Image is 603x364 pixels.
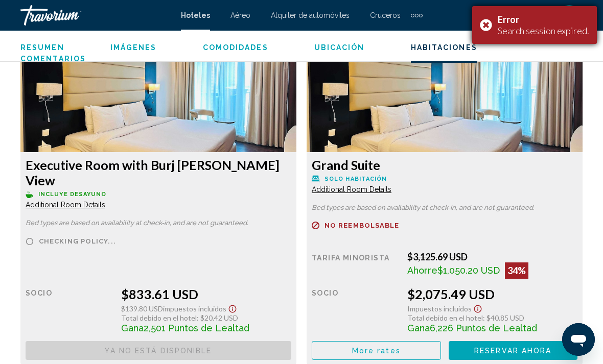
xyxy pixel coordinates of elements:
[312,157,577,173] h3: Grand Suite
[121,323,144,333] span: Gana
[407,265,437,276] span: Ahorre
[307,25,583,152] img: 287e63bf-4a9b-4861-8b9f-a1b6e9b76904.jpeg
[411,43,477,52] span: Habitaciones
[556,5,583,26] button: User Menu
[20,43,64,52] span: Resumen
[411,7,423,23] button: Extra navigation items
[144,323,249,333] span: 2,501 Puntos de Lealtad
[505,262,528,279] div: 34%
[203,43,268,52] span: Comodidades
[312,286,400,333] div: Socio
[370,11,401,19] a: Cruceros
[226,302,239,313] button: Show Taxes and Fees disclaimer
[121,304,163,313] span: $139.80 USD
[38,191,107,198] span: Incluye desayuno
[312,341,441,360] button: More rates
[562,323,595,356] iframe: Button to launch messaging window
[230,11,250,19] a: Aéreo
[312,204,577,211] p: Bed types are based on availability at check-in, and are not guaranteed.
[26,157,291,188] h3: Executive Room with Burj [PERSON_NAME] View
[121,286,291,302] div: $833.61 USD
[163,304,226,313] span: Impuestos incluidos
[26,201,105,209] span: Additional Room Details
[26,341,291,360] button: Ya no está disponible
[411,43,477,52] button: Habitaciones
[20,5,171,26] a: Travorium
[498,14,589,25] div: Error
[312,185,391,193] span: Additional Room Details
[407,313,483,322] span: Total debido en el hotel
[472,302,484,313] button: Show Taxes and Fees disclaimer
[407,286,577,302] div: $2,075.49 USD
[407,251,577,262] div: $3,125.69 USD
[324,222,400,229] span: No reembolsable
[449,341,578,360] button: Reservar ahora
[26,286,113,333] div: Socio
[26,220,291,227] p: Bed types are based on availability at check-in, and are not guaranteed.
[474,347,551,355] span: Reservar ahora
[181,11,210,19] a: Hoteles
[105,347,212,355] span: Ya no está disponible
[39,238,116,245] span: Checking policy...
[203,43,268,52] button: Comodidades
[407,313,577,322] div: : $40.85 USD
[498,25,589,36] div: Search session expired.
[324,176,387,182] span: Solo habitación
[314,43,365,52] span: Ubicación
[110,43,157,52] span: Imágenes
[407,304,472,313] span: Impuestos incluidos
[110,43,157,52] button: Imágenes
[352,347,401,355] span: More rates
[430,323,537,333] span: 6,226 Puntos de Lealtad
[20,25,296,152] img: 287e63bf-4a9b-4861-8b9f-a1b6e9b76904.jpeg
[271,11,350,19] a: Alquiler de automóviles
[121,313,291,322] div: : $20.42 USD
[407,323,430,333] span: Gana
[437,265,500,276] span: $1,050.20 USD
[121,313,197,322] span: Total debido en el hotel
[20,43,64,52] button: Resumen
[20,54,86,63] button: Comentarios
[314,43,365,52] button: Ubicación
[312,251,400,279] div: Tarifa Minorista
